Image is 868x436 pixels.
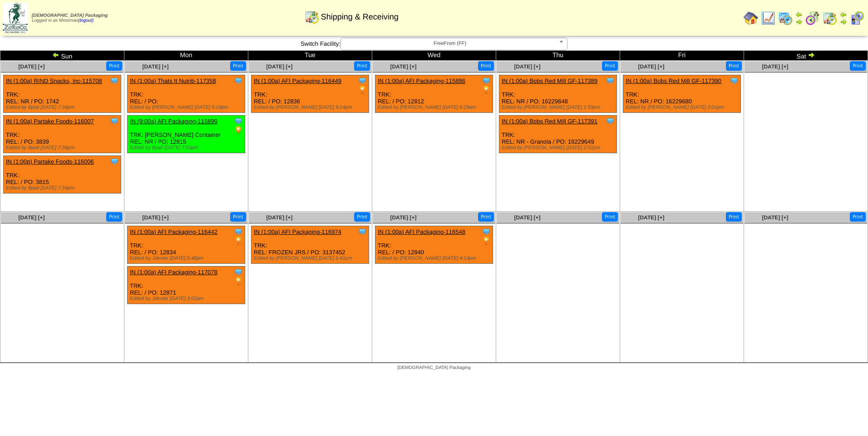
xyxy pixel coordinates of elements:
[345,38,555,49] span: FreeFrom (FF)
[390,63,416,70] a: [DATE] [+]
[32,13,108,18] span: [DEMOGRAPHIC_DATA] Packaging
[397,365,470,370] span: [DEMOGRAPHIC_DATA] Packaging
[378,105,493,110] div: Edited by [PERSON_NAME] [DATE] 6:29am
[606,76,615,85] img: Tooltip
[106,212,122,222] button: Print
[850,61,866,71] button: Print
[252,75,369,113] div: TRK: REL: / PO: 12836
[744,51,868,61] td: Sat
[482,85,491,94] img: PO
[502,105,616,110] div: Edited by [PERSON_NAME] [DATE] 1:59pm
[130,269,217,276] a: IN (1:00a) AFI Packaging-117078
[638,214,664,221] a: [DATE] [+]
[482,236,491,245] img: PO
[124,51,248,61] td: Mon
[482,76,491,85] img: Tooltip
[252,226,369,264] div: TRK: REL: FROZEN JRS / PO: 3137452
[354,61,370,71] button: Print
[52,51,59,58] img: arrowleft.gif
[110,157,119,166] img: Tooltip
[234,236,243,245] img: PO
[321,12,399,22] span: Shipping & Receiving
[106,61,122,71] button: Print
[482,227,491,236] img: Tooltip
[840,18,847,25] img: arrowright.gif
[78,18,94,23] a: (logout)
[18,214,44,221] a: [DATE] [+]
[130,228,217,235] a: IN (1:00a) AFI Packaging-116442
[254,78,341,84] a: IN (1:00a) AFI Packaging-116449
[6,158,94,165] a: IN (1:00p) Partake Foods-116006
[726,212,742,222] button: Print
[305,10,319,24] img: calendarinout.gif
[234,116,243,126] img: Tooltip
[128,266,245,304] div: TRK: REL: / PO: 12871
[606,116,615,126] img: Tooltip
[502,118,597,125] a: IN (1:00a) Bobs Red Mill GF-117391
[626,105,740,110] div: Edited by [PERSON_NAME] [DATE] 2:01pm
[254,256,369,261] div: Edited by [PERSON_NAME] [DATE] 5:41pm
[514,214,540,221] a: [DATE] [+]
[142,214,168,221] a: [DATE] [+]
[762,214,788,221] a: [DATE] [+]
[795,18,803,25] img: arrowright.gif
[375,75,493,113] div: TRK: REL: / PO: 12812
[6,78,102,84] a: IN (1:00a) RIND Snacks, Inc-115708
[130,118,217,125] a: IN (9:00a) AFI Packaging-115899
[6,145,121,150] div: Edited by Bpali [DATE] 7:34pm
[128,226,245,264] div: TRK: REL: / PO: 12834
[850,11,864,25] img: calendarcustomer.gif
[499,116,617,153] div: TRK: REL: NR - Granola / PO: 16229649
[254,228,341,235] a: IN (1:00a) AFI Packaging-116974
[128,75,245,113] div: TRK: REL: / PO:
[778,11,793,25] img: calendarprod.gif
[234,126,243,135] img: PO
[602,61,618,71] button: Print
[502,145,616,150] div: Edited by [PERSON_NAME] [DATE] 2:02pm
[234,227,243,236] img: Tooltip
[4,116,121,153] div: TRK: REL: / PO: 3839
[850,212,866,222] button: Print
[266,214,292,221] a: [DATE] [+]
[3,3,28,33] img: zoroco-logo-small.webp
[230,61,246,71] button: Print
[638,63,664,70] a: [DATE] [+]
[354,212,370,222] button: Print
[130,105,245,110] div: Edited by [PERSON_NAME] [DATE] 5:19pm
[730,76,739,85] img: Tooltip
[6,185,121,191] div: Edited by Bpali [DATE] 7:34pm
[823,11,837,25] img: calendarinout.gif
[142,63,168,70] a: [DATE] [+]
[478,212,494,222] button: Print
[514,63,540,70] a: [DATE] [+]
[840,11,847,18] img: arrowleft.gif
[6,118,94,125] a: IN (1:00a) Partake Foods-116007
[378,78,465,84] a: IN (1:00a) AFI Packaging-115886
[761,11,775,25] img: line_graph.gif
[378,256,493,261] div: Edited by [PERSON_NAME] [DATE] 4:14pm
[110,116,119,126] img: Tooltip
[130,145,245,150] div: Edited by Bpali [DATE] 7:55pm
[18,63,44,70] a: [DATE] [+]
[230,212,246,222] button: Print
[378,228,465,235] a: IN (1:00a) AFI Packaging-116548
[4,156,121,194] div: TRK: REL: / PO: 3815
[266,63,292,70] a: [DATE] [+]
[390,214,416,221] a: [DATE] [+]
[795,11,803,18] img: arrowleft.gif
[726,61,742,71] button: Print
[372,51,496,61] td: Wed
[496,51,620,61] td: Thu
[234,276,243,286] img: PO
[762,63,788,70] a: [DATE] [+]
[130,256,245,261] div: Edited by Jdexter [DATE] 5:48pm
